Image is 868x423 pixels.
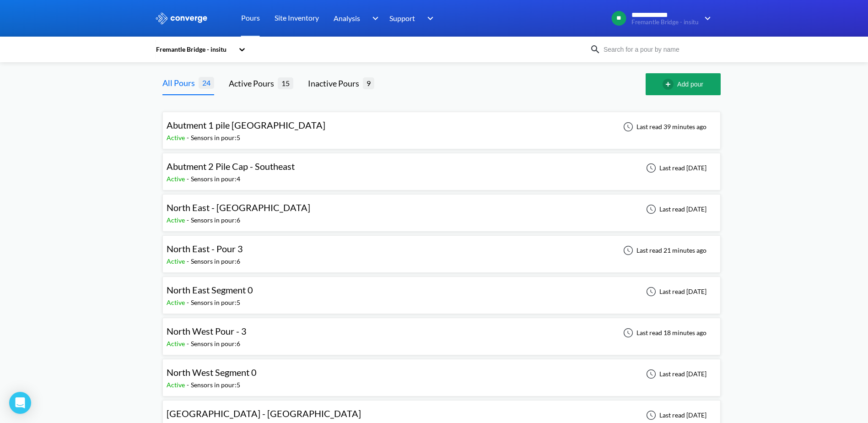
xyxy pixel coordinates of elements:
[162,328,721,336] a: North West Pour - 3Active-Sensors in pour:6Last read 18 minutes ago
[167,408,361,419] span: [GEOGRAPHIC_DATA] - [GEOGRAPHIC_DATA]
[9,392,31,414] div: Open Intercom Messenger
[199,77,214,88] span: 24
[641,369,709,380] div: Last read [DATE]
[162,411,721,418] a: [GEOGRAPHIC_DATA] - [GEOGRAPHIC_DATA]Active-Sensors in pour:4Last read [DATE]
[167,134,187,141] span: Active
[167,161,295,172] span: Abutment 2 Pile Cap - Southeast
[187,257,191,265] span: -
[618,121,709,132] div: Last read 39 minutes ago
[162,369,721,377] a: North West Segment 0Active-Sensors in pour:5Last read [DATE]
[167,202,310,213] span: North East - [GEOGRAPHIC_DATA]
[167,243,243,254] span: North East - Pour 3
[421,13,436,24] img: downArrow.svg
[366,13,381,24] img: downArrow.svg
[191,256,240,266] div: Sensors in pour: 6
[191,298,240,308] div: Sensors in pour: 5
[618,327,709,338] div: Last read 18 minutes ago
[631,19,699,26] span: Fremantle Bridge - insitu
[334,12,360,24] span: Analysis
[191,380,240,390] div: Sensors in pour: 5
[641,163,709,174] div: Last read [DATE]
[308,77,363,90] div: Inactive Pours
[167,298,187,306] span: Active
[167,257,187,265] span: Active
[187,216,191,224] span: -
[187,298,191,306] span: -
[162,163,721,171] a: Abutment 2 Pile Cap - SoutheastActive-Sensors in pour:4Last read [DATE]
[187,134,191,141] span: -
[618,245,709,256] div: Last read 21 minutes ago
[167,367,257,378] span: North West Segment 0
[167,284,253,295] span: North East Segment 0
[162,205,721,212] a: North East - [GEOGRAPHIC_DATA]Active-Sensors in pour:6Last read [DATE]
[167,175,187,183] span: Active
[155,12,208,24] img: logo_ewhite.svg
[187,381,191,389] span: -
[167,119,325,130] span: Abutment 1 pile [GEOGRAPHIC_DATA]
[187,175,191,183] span: -
[167,216,187,224] span: Active
[155,44,234,54] div: Fremantle Bridge - insitu
[363,77,374,89] span: 9
[699,13,713,24] img: downArrow.svg
[278,77,293,89] span: 15
[641,204,709,215] div: Last read [DATE]
[389,12,415,24] span: Support
[641,286,709,297] div: Last read [DATE]
[162,246,721,254] a: North East - Pour 3Active-Sensors in pour:6Last read 21 minutes ago
[191,133,240,143] div: Sensors in pour: 5
[162,122,721,130] a: Abutment 1 pile [GEOGRAPHIC_DATA]Active-Sensors in pour:5Last read 39 minutes ago
[162,287,721,295] a: North East Segment 0Active-Sensors in pour:5Last read [DATE]
[162,76,199,89] div: All Pours
[167,325,247,336] span: North West Pour - 3
[191,339,240,349] div: Sensors in pour: 6
[641,410,709,421] div: Last read [DATE]
[646,73,721,95] button: Add pour
[590,44,601,55] img: icon-search.svg
[167,381,187,389] span: Active
[663,79,677,90] img: add-circle-outline.svg
[167,340,187,347] span: Active
[191,215,240,225] div: Sensors in pour: 6
[229,77,278,90] div: Active Pours
[601,44,712,54] input: Search for a pour by name
[187,340,191,347] span: -
[191,174,240,184] div: Sensors in pour: 4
